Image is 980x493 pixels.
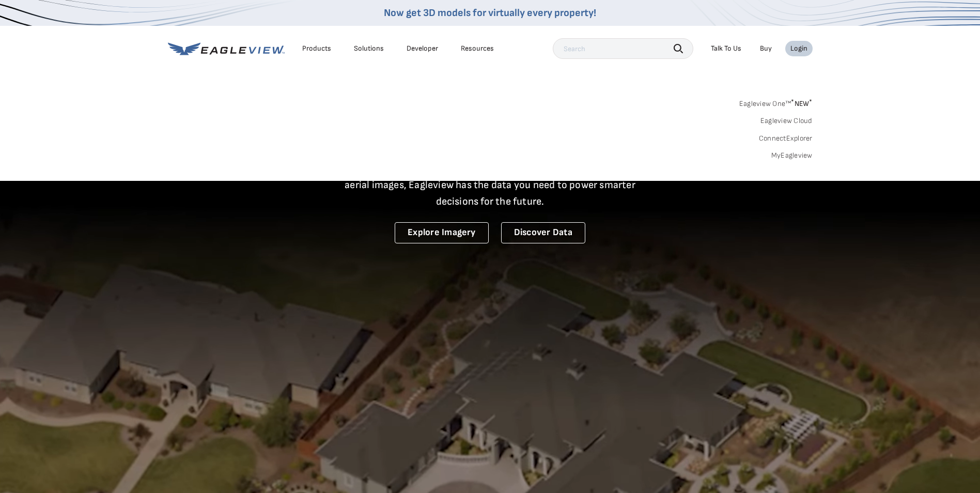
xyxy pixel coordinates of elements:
a: Discover Data [501,222,585,243]
div: Resources [461,44,494,53]
a: Eagleview Cloud [760,116,813,126]
p: A new era starts here. Built on more than 3.5 billion high-resolution aerial images, Eagleview ha... [332,160,648,210]
input: Search [553,38,693,59]
div: Talk To Us [711,44,741,53]
a: MyEagleview [771,151,813,160]
a: Developer [407,44,438,53]
div: Login [790,44,807,53]
div: Solutions [354,44,384,53]
span: NEW [791,99,812,108]
a: Now get 3D models for virtually every property! [384,7,596,19]
a: ConnectExplorer [759,134,813,143]
div: Products [302,44,331,53]
a: Explore Imagery [395,222,489,243]
a: Eagleview One™*NEW* [739,96,813,108]
a: Buy [760,44,772,53]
